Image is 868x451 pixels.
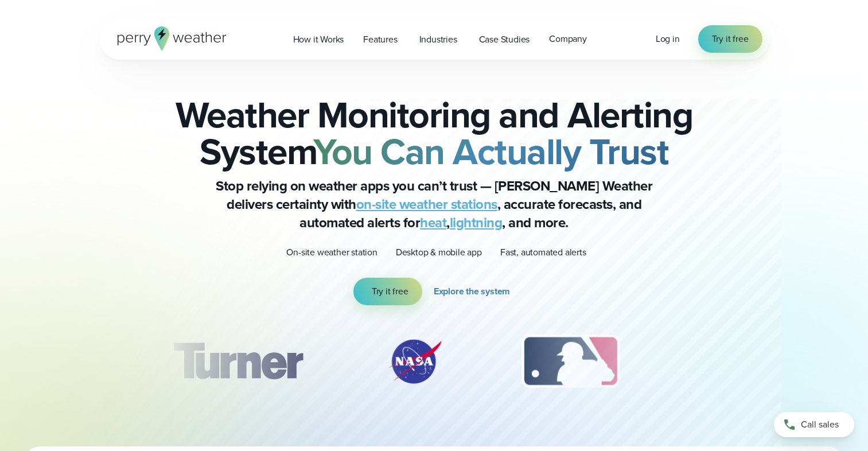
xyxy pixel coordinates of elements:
[686,333,778,390] img: PGA.svg
[774,412,854,437] a: Call sales
[698,25,762,53] a: Try it free
[157,333,712,396] div: slideshow
[293,33,344,46] span: How it Works
[156,333,319,390] img: Turner-Construction_1.svg
[712,32,749,46] span: Try it free
[500,246,586,259] p: Fast, automated alerts
[434,278,515,305] a: Explore the system
[363,33,397,46] span: Features
[375,333,455,390] img: NASA.svg
[469,28,540,51] a: Case Studies
[372,285,408,298] span: Try it free
[801,418,839,431] span: Call sales
[156,333,319,390] div: 1 of 12
[396,246,482,259] p: Desktop & mobile app
[434,285,510,298] span: Explore the system
[549,32,587,46] span: Company
[356,194,497,215] a: on-site weather stations
[375,333,455,390] div: 2 of 12
[450,212,503,233] a: lightning
[205,177,664,232] p: Stop relying on weather apps you can’t trust — [PERSON_NAME] Weather delivers certainty with , ac...
[686,333,778,390] div: 4 of 12
[656,32,680,45] span: Log in
[656,32,680,46] a: Log in
[510,333,631,390] div: 3 of 12
[479,33,530,46] span: Case Studies
[510,333,631,390] img: MLB.svg
[420,212,446,233] a: heat
[419,33,457,46] span: Industries
[286,246,377,259] p: On-site weather station
[313,125,668,178] strong: You Can Actually Trust
[283,28,354,51] a: How it Works
[353,278,422,305] a: Try it free
[157,96,712,170] h2: Weather Monitoring and Alerting System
